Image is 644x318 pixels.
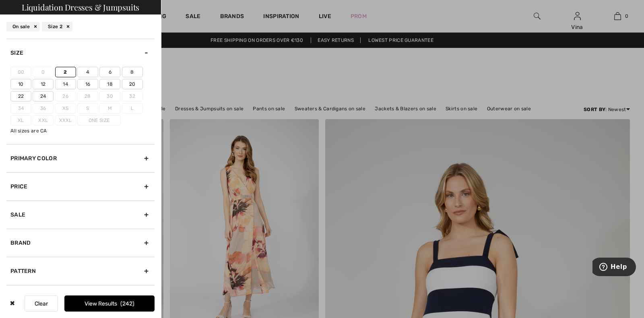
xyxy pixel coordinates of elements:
label: M [99,103,120,114]
label: Xxl [33,115,54,126]
div: Pattern [6,257,155,285]
label: 20 [122,79,143,89]
div: Brand [6,229,155,257]
div: ✖ [6,295,18,312]
iframe: Opens a widget where you can find more information [592,258,636,278]
label: 34 [10,103,31,114]
span: 242 [120,300,134,307]
label: 26 [55,91,76,101]
button: View Results242 [64,295,155,312]
label: One Size [77,115,121,126]
div: Sleeve length [6,285,155,313]
label: L [122,103,143,114]
label: 4 [77,67,98,77]
div: Price [6,172,155,200]
div: Primary Color [6,144,155,172]
label: 8 [122,67,143,77]
label: S [77,103,98,114]
label: Xxxl [55,115,76,126]
label: 12 [33,79,54,89]
label: 6 [99,67,120,77]
label: 14 [55,79,76,89]
label: 32 [122,91,143,101]
label: Xs [55,103,76,114]
label: 18 [99,79,120,89]
button: Clear [25,295,58,312]
label: 28 [77,91,98,101]
label: 36 [33,103,54,114]
label: Xl [10,115,31,126]
div: On sale [6,22,40,31]
label: 10 [10,79,31,89]
label: 00 [10,67,31,77]
label: 16 [77,79,98,89]
div: Size [6,39,155,67]
label: 0 [33,67,54,77]
div: Sale [6,200,155,229]
div: Size 2 [42,22,72,31]
label: 22 [10,91,31,101]
label: 30 [99,91,120,101]
div: All sizes are CA [10,127,155,134]
label: 24 [33,91,54,101]
label: 2 [55,67,76,77]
